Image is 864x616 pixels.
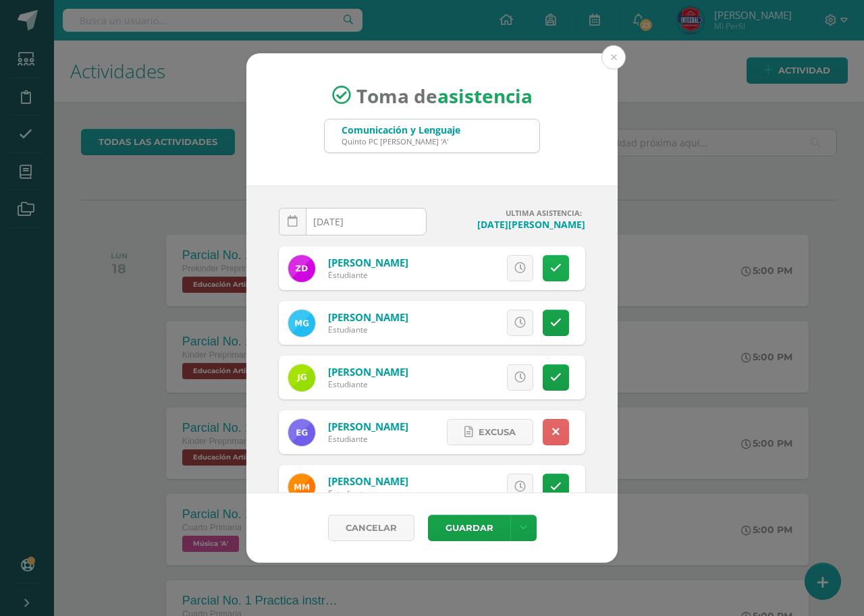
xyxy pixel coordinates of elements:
img: 77310feab15d787164bbf02a6db32bdc.png [288,364,315,391]
a: [PERSON_NAME] [328,420,408,433]
button: Close (Esc) [601,45,626,69]
div: Estudiante [328,379,408,390]
a: Excusa [447,419,533,445]
span: Excusa [479,420,516,445]
img: 6a5333313feb809699be61d076202f7b.png [288,310,315,337]
button: Guardar [428,515,510,541]
img: ffae1365e2d902a08ff42c8e7245c911.png [288,474,315,501]
div: Estudiante [328,488,408,499]
img: c046b0f939d3b0cfd4f0b3ccc35ddcfa.png [288,255,315,282]
a: [PERSON_NAME] [328,310,408,324]
input: Fecha de Inasistencia [279,208,426,235]
div: Estudiante [328,269,408,281]
h4: ULTIMA ASISTENCIA: [437,208,585,218]
a: [PERSON_NAME] [328,256,408,269]
span: Toma de [356,82,533,108]
a: [PERSON_NAME] [328,365,408,379]
strong: asistencia [437,82,533,108]
div: Comunicación y Lenguaje [342,123,460,136]
div: Estudiante [328,433,408,445]
div: Quinto PC [PERSON_NAME] 'A' [342,136,460,146]
div: Estudiante [328,324,408,335]
img: e2c47bfc7830e3be80b4285e808c8213.png [288,419,315,446]
a: Cancelar [328,515,414,541]
a: [PERSON_NAME] [328,474,408,488]
input: Busca un grado o sección aquí... [325,119,539,152]
h4: [DATE][PERSON_NAME] [437,218,585,231]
